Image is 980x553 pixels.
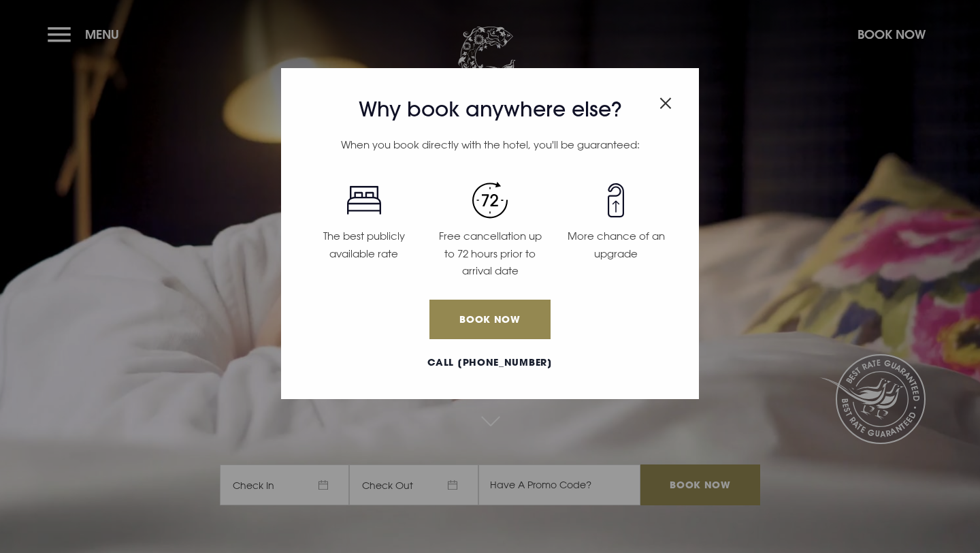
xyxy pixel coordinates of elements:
p: Free cancellation up to 72 hours prior to arrival date [435,227,544,280]
h3: Why book anywhere else? [301,97,679,122]
p: More chance of an upgrade [561,227,671,262]
a: Call [PHONE_NUMBER] [301,355,679,370]
p: When you book directly with the hotel, you'll be guaranteed: [301,136,679,154]
button: Close modal [659,90,672,112]
p: The best publicly available rate [309,227,419,262]
a: Book Now [429,300,551,339]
